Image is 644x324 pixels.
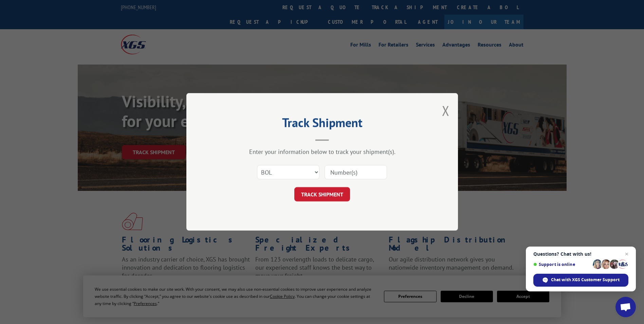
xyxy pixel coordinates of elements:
[442,102,449,120] button: Close modal
[533,262,590,267] span: Support is online
[220,148,424,156] div: Enter your information below to track your shipment(s).
[623,250,631,258] span: Close chat
[325,165,387,180] input: Number(s)
[533,274,628,287] div: Chat with XGS Customer Support
[220,118,424,131] h2: Track Shipment
[294,187,350,202] button: TRACK SHIPMENT
[615,297,636,317] div: Open chat
[533,251,628,257] span: Questions? Chat with us!
[551,277,620,283] span: Chat with XGS Customer Support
